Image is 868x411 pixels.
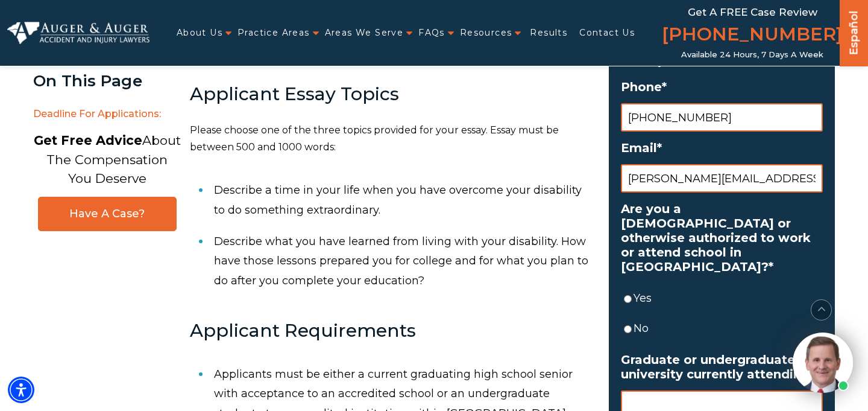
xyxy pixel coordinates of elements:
[681,50,823,60] span: Available 24 Hours, 7 Days a Week
[8,377,34,403] div: Accessibility Menu
[34,131,181,188] p: About The Compensation You Deserve
[634,288,823,308] label: Yes
[634,319,823,338] label: No
[621,141,823,155] label: Email
[190,84,594,104] h3: Applicant Essay Topics
[214,174,594,226] li: Describe a time in your life when you have overcome your disability to do something extraordinary.
[662,21,843,50] a: [PHONE_NUMBER]
[418,21,445,45] a: FAQs
[214,226,594,296] li: Describe what you have learned from living with your disability. How have those lessons prepared ...
[34,133,142,148] strong: Get Free Advice
[33,102,181,127] span: Deadline for Applications:
[621,80,823,94] label: Phone
[530,21,567,45] a: Results
[621,352,823,381] label: Graduate or undergraduate university currently attending
[190,122,594,157] p: Please choose one of the three topics provided for your essay. Essay must be between 500 and 1000...
[793,333,853,393] img: Intaker widget Avatar
[621,202,823,274] label: Are you a [DEMOGRAPHIC_DATA] or otherwise authorized to work or attend school in [GEOGRAPHIC_DATA]?
[177,21,222,45] a: About Us
[38,197,177,231] a: Have A Case?
[688,6,817,18] span: Get a FREE Case Review
[7,22,149,43] img: Auger & Auger Accident and Injury Lawyers Logo
[460,21,512,45] a: Resources
[325,21,404,45] a: Areas We Serve
[33,72,181,90] div: On This Page
[190,320,594,340] h3: Applicant Requirements
[811,299,832,320] button: scroll to up
[237,21,310,45] a: Practice Areas
[51,207,164,221] span: Have A Case?
[579,21,635,45] a: Contact Us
